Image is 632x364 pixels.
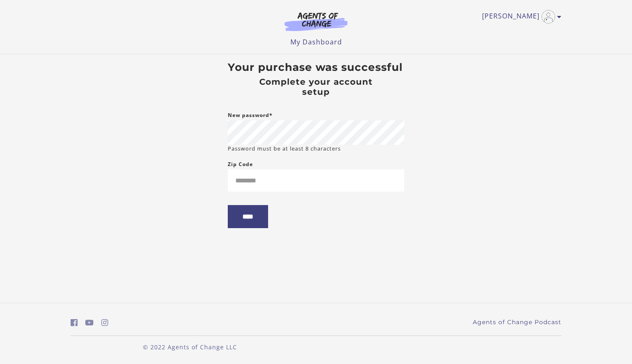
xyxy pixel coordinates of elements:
[290,37,342,47] a: My Dashboard
[228,159,253,169] label: Zip Code
[71,343,309,351] p: © 2022 Agents of Change LLC
[71,317,78,329] a: https://www.facebook.com/groups/aswbtestprep (Open in a new window)
[473,318,561,327] a: Agents of Change Podcast
[276,12,356,31] img: Agents of Change Logo
[482,10,557,23] a: Toggle menu
[228,110,273,120] label: New password*
[71,319,78,327] i: https://www.facebook.com/groups/aswbtestprep (Open in a new window)
[245,77,387,97] h4: Complete your account setup
[228,145,341,153] small: Password must be at least 8 characters
[101,317,108,329] a: https://www.instagram.com/agentsofchangeprep/ (Open in a new window)
[228,61,404,73] h3: Your purchase was successful
[85,317,94,329] a: https://www.youtube.com/c/AgentsofChangeTestPrepbyMeaganMitchell (Open in a new window)
[85,319,94,327] i: https://www.youtube.com/c/AgentsofChangeTestPrepbyMeaganMitchell (Open in a new window)
[101,319,108,327] i: https://www.instagram.com/agentsofchangeprep/ (Open in a new window)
